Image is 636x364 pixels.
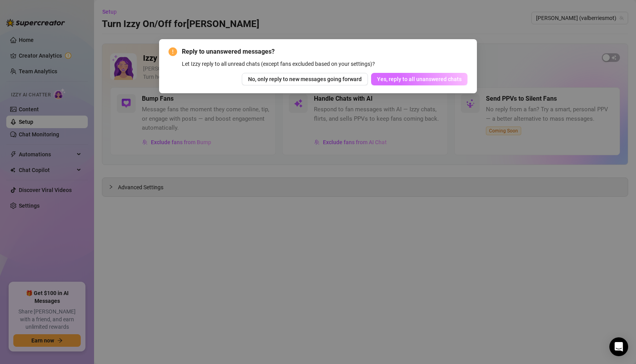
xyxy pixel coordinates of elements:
[182,60,468,68] div: Let Izzy reply to all unread chats (except fans excluded based on your settings)?
[182,47,468,56] span: Reply to unanswered messages?
[248,76,362,82] span: No, only reply to new messages going forward
[377,76,462,82] span: Yes, reply to all unanswered chats
[609,337,628,356] div: Open Intercom Messenger
[242,73,368,85] button: No, only reply to new messages going forward
[169,47,177,56] span: exclamation-circle
[371,73,467,85] button: Yes, reply to all unanswered chats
